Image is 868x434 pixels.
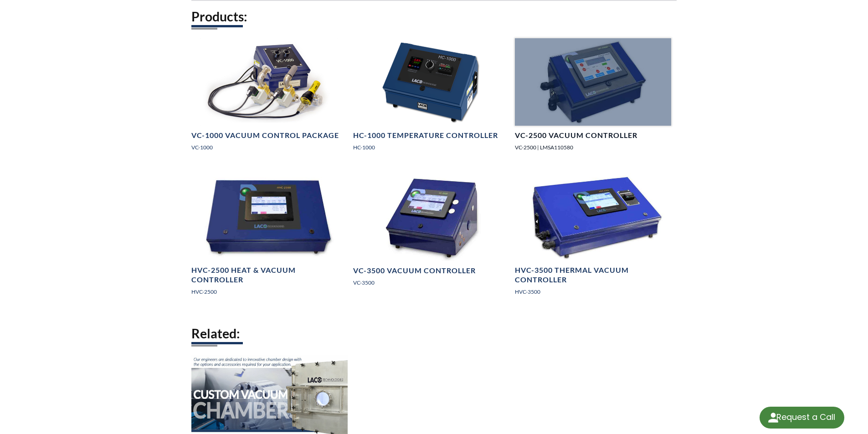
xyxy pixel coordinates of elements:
[515,174,671,303] a: HVC-3500 Thermal Vacuum Controller, angled viewHVC-3500 Thermal Vacuum ControllerHVC-3500
[776,407,835,428] div: Request a Call
[515,266,671,285] h4: HVC-3500 Thermal Vacuum Controller
[766,410,781,425] img: round button
[515,287,671,296] p: HVC-3500
[191,174,348,303] a: HVC-2500 Controller, front viewHVC-2500 Heat & Vacuum ControllerHVC-2500
[353,143,509,152] p: HC-1000
[760,407,844,429] div: Request a Call
[191,131,339,140] h4: VC-1000 Vacuum Control Package
[515,38,671,159] a: VC-2500 Vacuum Controller imageVC-2500 Vacuum ControllerVC-2500 | LMSA110580
[353,174,509,294] a: C-3500 Vacuum Controller imageVC-3500 Vacuum ControllerVC-3500
[191,287,348,296] p: HVC-2500
[353,131,498,140] h4: HC-1000 Temperature Controller
[515,143,671,152] p: VC-2500 | LMSA110580
[353,38,509,159] a: HC-1000, right side angled viewHC-1000 Temperature ControllerHC-1000
[515,131,637,140] h4: VC-2500 Vacuum Controller
[191,38,348,159] a: VC-1000 Vacuum Control Package imageVC-1000 Vacuum Control PackageVC-1000
[191,325,677,342] h2: Related:
[191,266,348,285] h4: HVC-2500 Heat & Vacuum Controller
[191,8,677,25] h2: Products:
[353,266,476,276] h4: VC-3500 Vacuum Controller
[191,143,348,152] p: VC-1000
[353,278,509,287] p: VC-3500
